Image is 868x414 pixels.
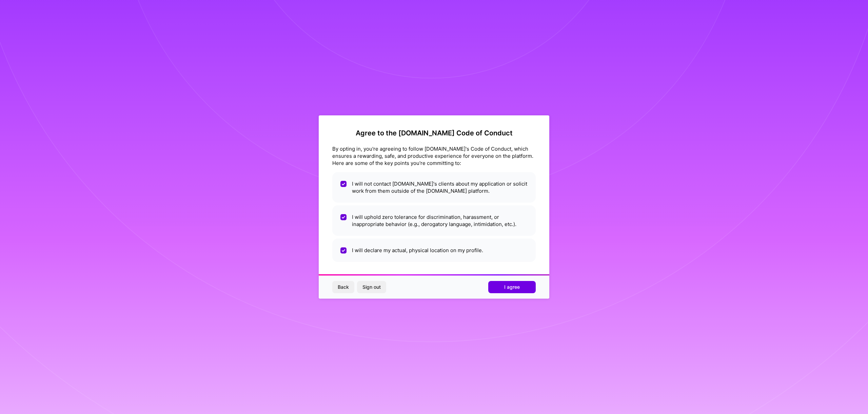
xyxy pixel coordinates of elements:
button: Sign out [357,281,386,293]
button: Back [332,281,354,293]
li: I will declare my actual, physical location on my profile. [332,239,536,262]
li: I will uphold zero tolerance for discrimination, harassment, or inappropriate behavior (e.g., der... [332,205,536,236]
div: By opting in, you're agreeing to follow [DOMAIN_NAME]'s Code of Conduct, which ensures a rewardin... [332,145,536,167]
li: I will not contact [DOMAIN_NAME]'s clients about my application or solicit work from them outside... [332,172,536,203]
h2: Agree to the [DOMAIN_NAME] Code of Conduct [332,129,536,137]
button: I agree [488,281,536,293]
span: Sign out [362,284,381,290]
span: Back [338,284,349,290]
span: I agree [504,284,520,290]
